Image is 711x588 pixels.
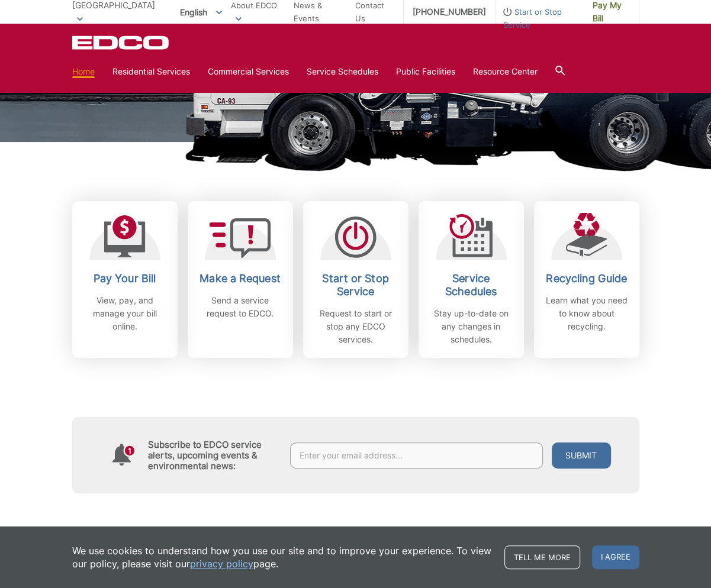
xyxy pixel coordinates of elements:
h2: Start or Stop Service [312,272,400,298]
p: Learn what you need to know about recycling. [543,294,630,333]
p: We use cookies to understand how you use our site and to improve your experience. To view our pol... [72,544,493,570]
a: privacy policy [190,557,253,570]
h2: Service Schedules [427,272,515,298]
a: Public Facilities [396,65,455,78]
a: Residential Services [112,65,190,78]
p: Request to start or stop any EDCO services. [312,307,400,346]
a: Tell me more [504,545,580,569]
a: Service Schedules Stay up-to-date on any changes in schedules. [419,201,524,358]
p: View, pay, and manage your bill online. [81,294,169,333]
a: Commercial Services [208,65,289,78]
h2: Recycling Guide [543,272,630,285]
a: Pay Your Bill View, pay, and manage your bill online. [72,201,178,358]
h2: Make a Request [197,272,284,285]
a: Home [72,65,95,78]
a: Recycling Guide Learn what you need to know about recycling. [534,201,639,358]
h2: Pay Your Bill [81,272,169,285]
a: Resource Center [473,65,538,78]
input: Enter your email address... [290,442,543,469]
button: Submit [552,442,611,469]
span: English [171,2,231,22]
a: Make a Request Send a service request to EDCO. [188,201,293,358]
p: Send a service request to EDCO. [197,294,284,320]
h4: Subscribe to EDCO service alerts, upcoming events & environmental news: [148,440,278,471]
p: Stay up-to-date on any changes in schedules. [427,307,515,346]
a: EDCD logo. Return to the homepage. [72,35,170,50]
span: I agree [592,545,639,569]
a: Service Schedules [307,65,378,78]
